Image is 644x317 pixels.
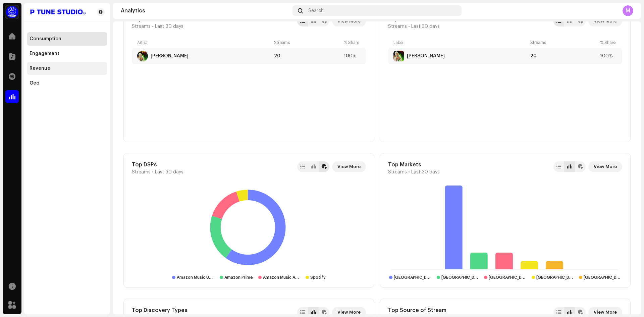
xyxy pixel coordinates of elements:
[5,5,19,19] img: a1dd4b00-069a-4dd5-89ed-38fbdf7e908f
[263,275,301,280] div: Amazon Music Ad Supported
[30,51,59,56] div: Engagement
[584,275,621,280] div: Mexico
[132,169,151,175] span: Streams
[27,76,107,90] re-m-nav-item: Geo
[536,275,574,280] div: Italy
[30,66,50,71] div: Revenue
[137,40,271,45] div: Artist
[530,40,597,45] div: Streams
[394,275,431,280] div: United States of America
[441,275,479,280] div: Canada
[137,51,148,61] img: 2255AA8C-4614-4E4A-BEB2-F3D0868C6826
[332,161,366,172] button: View More
[151,53,189,59] div: orina safa khan
[388,169,407,175] span: Streams
[489,275,526,280] div: Brazil
[411,24,440,29] span: Last 30 days
[27,47,107,60] re-m-nav-item: Engagement
[408,169,410,175] span: •
[132,24,151,29] span: Streams
[121,8,290,13] div: Analytics
[600,40,617,45] div: % Share
[344,53,361,59] div: 100%
[393,40,528,45] div: Label
[274,40,341,45] div: Streams
[274,53,341,59] div: 20
[308,8,324,13] span: Search
[407,53,445,59] div: orina safa khan
[155,24,183,29] span: Last 30 days
[388,307,446,314] div: Top Source of Stream
[30,8,86,16] img: 4a01500c-8103-42f4-b7f9-01936f9e99d0
[530,53,597,59] div: 20
[224,275,253,280] div: Amazon Prime
[388,24,407,29] span: Streams
[30,36,61,42] div: Consumption
[132,307,187,314] div: Top Discovery Types
[27,32,107,46] re-m-nav-item: Consumption
[594,160,617,173] span: View More
[27,62,107,75] re-m-nav-item: Revenue
[152,169,154,175] span: •
[30,81,39,86] div: Geo
[177,275,214,280] div: Amazon Music Unlimited
[310,275,326,280] div: Spotify
[344,40,361,45] div: % Share
[411,169,440,175] span: Last 30 days
[388,161,440,168] div: Top Markets
[337,160,361,173] span: View More
[393,51,404,61] img: F1C8FA25-EBCC-4ECD-80BB-62AB0F212FC0
[588,161,622,172] button: View More
[408,24,410,29] span: •
[152,24,154,29] span: •
[600,53,617,59] div: 100%
[155,169,183,175] span: Last 30 days
[623,5,633,16] div: M
[132,161,183,168] div: Top DSPs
